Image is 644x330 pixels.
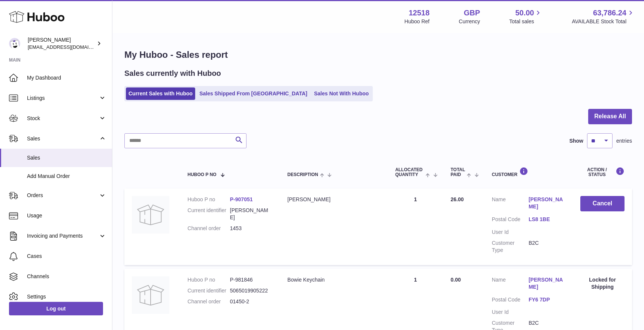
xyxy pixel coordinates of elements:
[27,135,99,142] span: Sales
[569,137,583,145] label: Show
[616,137,632,145] span: entries
[188,287,230,294] dt: Current identifier
[27,115,99,122] span: Stock
[588,109,632,124] button: Release All
[124,49,632,61] h1: My Huboo - Sales report
[27,173,106,180] span: Add Manual Order
[572,8,635,25] a: 63,786.24 AVAILABLE Stock Total
[132,276,169,314] img: no-photo.jpg
[572,18,635,25] span: AVAILABLE Stock Total
[451,196,464,202] span: 26.00
[188,196,230,203] dt: Huboo P no
[509,18,542,25] span: Total sales
[395,167,424,177] span: ALLOCATED Quantity
[464,8,480,18] strong: GBP
[529,196,565,210] a: [PERSON_NAME]
[580,196,625,211] button: Cancel
[197,87,310,100] a: Sales Shipped From [GEOGRAPHIC_DATA]
[27,273,106,280] span: Channels
[451,277,461,283] span: 0.00
[492,309,529,316] dt: User Id
[509,8,542,25] a: 50.00 Total sales
[27,212,106,219] span: Usage
[287,196,380,203] div: [PERSON_NAME]
[287,172,318,177] span: Description
[188,298,230,305] dt: Channel order
[492,196,529,212] dt: Name
[27,192,99,199] span: Orders
[230,225,272,232] dd: 1453
[124,68,221,78] h2: Sales currently with Huboo
[27,293,106,300] span: Settings
[188,207,230,221] dt: Current identifier
[188,172,217,177] span: Huboo P no
[492,296,529,305] dt: Postal Code
[529,216,565,223] a: LS8 1BE
[27,232,99,240] span: Invoicing and Payments
[188,225,230,232] dt: Channel order
[27,154,106,161] span: Sales
[230,276,272,283] dd: P-981846
[492,276,529,292] dt: Name
[388,188,443,265] td: 1
[188,276,230,283] dt: Huboo P no
[529,240,565,254] dd: B2C
[529,276,565,291] a: [PERSON_NAME]
[492,167,565,177] div: Customer
[311,87,371,100] a: Sales Not With Huboo
[451,167,465,177] span: Total paid
[580,167,625,177] div: Action / Status
[492,240,529,254] dt: Customer Type
[230,287,272,294] dd: 5065019905222
[9,38,20,49] img: caitlin@fancylamp.co
[492,229,529,236] dt: User Id
[27,253,106,260] span: Cases
[230,207,272,221] dd: [PERSON_NAME]
[27,74,106,81] span: My Dashboard
[27,95,99,102] span: Listings
[132,196,169,234] img: no-photo.jpg
[593,8,626,18] span: 63,786.24
[409,8,430,18] strong: 12518
[230,196,253,202] a: P-907051
[580,276,625,291] div: Locked for Shipping
[515,8,534,18] span: 50.00
[9,302,103,315] a: Log out
[230,298,272,305] dd: 01450-2
[126,87,195,100] a: Current Sales with Huboo
[287,276,380,283] div: Bowie Keychain
[28,44,110,50] span: [EMAIL_ADDRESS][DOMAIN_NAME]
[459,18,480,25] div: Currency
[529,296,565,303] a: FY6 7DP
[492,216,529,225] dt: Postal Code
[405,18,430,25] div: Huboo Ref
[28,36,95,51] div: [PERSON_NAME]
